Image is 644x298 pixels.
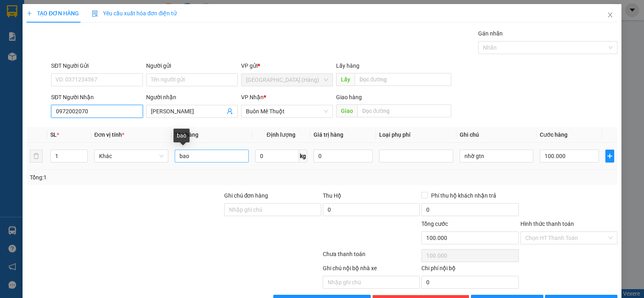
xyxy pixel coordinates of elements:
input: Dọc đường [357,104,452,117]
span: kg [299,150,307,163]
span: VP Nhận [241,94,264,100]
span: Giá trị hàng [314,131,343,138]
span: Lấy [336,73,355,86]
div: bao [173,129,190,142]
button: Close [599,4,621,27]
input: 0 [314,150,373,163]
div: Chưa thanh toán [322,250,421,264]
input: Nhập ghi chú [323,276,420,289]
span: Giao hàng [336,94,362,100]
span: Lấy hàng [336,63,359,69]
label: Ghi chú đơn hàng [224,192,268,199]
span: Tổng cước [421,221,448,227]
span: Thu Hộ [323,192,341,199]
span: plus [27,10,32,16]
input: Ghi chú đơn hàng [224,203,321,216]
input: Ghi Chú [460,150,534,163]
div: Tổng: 1 [30,173,249,182]
span: TẠO ĐƠN HÀNG [27,10,79,17]
div: Ghi chú nội bộ nhà xe [323,264,420,276]
span: Đơn vị tính [94,131,124,138]
button: delete [30,150,43,163]
div: Người gửi [146,61,238,70]
button: plus [605,150,614,163]
span: Định lượng [267,131,295,138]
div: VP gửi [241,61,333,70]
span: Khác [99,150,163,162]
label: Gán nhãn [478,30,503,37]
div: Chi phí nội bộ [421,264,518,276]
img: icon [92,10,98,17]
div: SĐT Người Gửi [51,61,143,70]
input: VD: Bàn, Ghế [175,150,249,163]
span: user-add [227,108,233,115]
span: plus [606,153,614,159]
span: Phí thu hộ khách nhận trả [428,191,500,200]
div: SĐT Người Nhận [51,93,143,102]
span: Buôn Mê Thuột [246,105,328,117]
label: Hình thức thanh toán [520,221,574,227]
input: Dọc đường [355,73,452,86]
span: Giao [336,104,357,117]
span: Đà Nẵng (Hàng) [246,74,328,86]
span: Yêu cầu xuất hóa đơn điện tử [92,10,177,17]
span: SL [50,131,57,138]
span: close [607,12,613,18]
th: Loại phụ phí [376,127,456,143]
span: Cước hàng [540,131,568,138]
th: Ghi chú [456,127,537,143]
div: Người nhận [146,93,238,102]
